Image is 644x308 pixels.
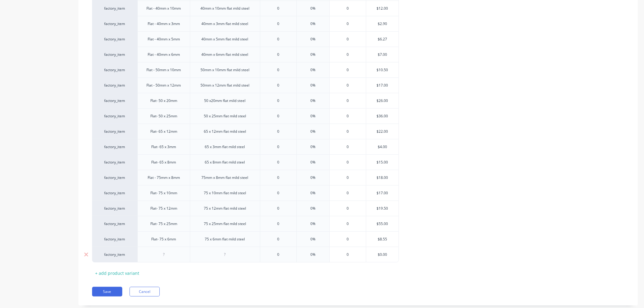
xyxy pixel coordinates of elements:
div: factory_item [98,67,131,73]
div: 0 [330,124,366,139]
div: 0% [297,247,329,262]
div: $36.00 [366,109,399,124]
div: Flat - 50mm x 12mm [142,81,186,89]
div: 0 [330,186,366,201]
div: $2.90 [366,16,399,31]
div: 0 [260,47,297,62]
div: 0 [260,78,297,93]
div: Flat- 75 x 12mm [146,205,182,212]
div: $15.00 [366,155,399,170]
div: 0 [330,201,366,216]
div: 0 [330,247,366,262]
div: $10.50 [366,62,399,78]
div: Flat- 65 x 3mm [146,143,181,151]
div: 50mm x 10mm flat mild steel [196,66,254,74]
div: 0 [260,247,297,262]
div: 0% [297,16,329,31]
div: 40mm x 3mm flat mild steel [197,20,253,28]
div: 0% [297,93,329,108]
div: 0% [297,170,329,185]
div: 75 x 12mm flat mild steel [199,205,251,212]
div: Flat- 75 x 10mm [146,189,182,197]
div: 0% [297,139,329,154]
div: $17.00 [366,78,399,93]
div: Flat - 40mm x 3mm [143,20,185,28]
div: 0 [330,16,366,31]
div: 0% [297,155,329,170]
div: 0 [260,16,297,31]
div: $12.00 [366,1,399,16]
div: 65 x 12mm flat mild steel [199,128,251,135]
div: 0 [330,62,366,78]
div: 0 [330,1,366,16]
div: 0 [260,201,297,216]
div: 75 x 25mm flat mild steel [199,220,251,228]
div: factory_itemFlat- 75 x 25mm75 x 25mm flat mild steel00%0$55.00 [92,216,399,231]
div: 50mm x 12mm flat mild steel [196,81,254,89]
div: factory_item [98,160,131,165]
div: 0 [260,124,297,139]
div: $26.00 [366,93,399,108]
div: factory_itemFlat- 50 x 25mm50 x 25mm flat mild steel00%0$36.00 [92,108,399,124]
div: $18.00 [366,170,399,185]
div: 0% [297,1,329,16]
div: 0% [297,124,329,139]
div: 0% [297,216,329,231]
div: 0 [330,170,366,185]
div: 0% [297,201,329,216]
div: factory_itemFlat- 65 x 8mm65 x 8mm flat mild steel00%0$15.00 [92,154,399,170]
div: $19.50 [366,201,399,216]
div: $17.00 [366,186,399,201]
div: factory_item [98,83,131,88]
div: factory_item [98,175,131,180]
div: Flat- 65 x 12mm [146,128,182,135]
div: 0 [260,170,297,185]
div: factory_itemFlat - 50mm x 10mm50mm x 10mm flat mild steel00%0$10.50 [92,62,399,78]
div: $55.00 [366,216,399,231]
div: factory_itemFlat - 40mm x 3mm40mm x 3mm flat mild steel00%0$2.90 [92,16,399,31]
div: factory_itemFlat - 40mm x 6mm40mm x 6mm flat mild steel00%0$7.00 [92,47,399,62]
div: factory_itemFlat - 40mm x 10mm40mm x 10mm flat mild steel00%0$12.00 [92,1,399,16]
div: 0 [330,139,366,154]
div: factory_itemFlat- 75 x 10mm75 x 10mm flat mild steel00%0$17.00 [92,185,399,201]
div: factory_item00%0$0.00 [92,247,399,262]
div: 0 [330,32,366,47]
div: 0 [330,47,366,62]
div: 0 [260,32,297,47]
div: factory_itemFlat - 75mm x 8mm75mm x 8mm flat mild steel00%0$18.00 [92,170,399,185]
div: factory_item [98,144,131,150]
div: Flat- 50 x 25mm [146,112,182,120]
div: 0 [330,155,366,170]
div: Flat - 40mm x 5mm [143,35,185,43]
div: $6.27 [366,32,399,47]
div: factory_item [98,21,131,27]
div: 50 x 25mm flat mild steel [199,112,251,120]
div: 40mm x 10mm flat mild steel [196,5,254,12]
div: 65 x 8mm flat mild steel [200,158,250,166]
div: 40mm x 5mm flat mild steel [197,35,253,43]
div: factory_itemFlat- 75 x 6mm75 x 6mm flat mild steel00%0$8.55 [92,231,399,247]
div: 40mm x 6mm flat mild steel [197,51,253,59]
div: 0% [297,109,329,124]
div: Flat- 75 x 25mm [146,220,182,228]
div: Flat - 40mm x 6mm [143,51,185,59]
div: Flat - 50mm x 10mm [142,66,186,74]
div: 0% [297,32,329,47]
div: 50 x20mm flat mild steel [200,97,251,105]
div: factory_itemFlat- 75 x 12mm75 x 12mm flat mild steel00%0$19.50 [92,201,399,216]
div: $4.00 [366,139,399,154]
div: $8.55 [366,232,399,247]
div: 65 x 3mm flat mild steel [200,143,250,151]
button: Cancel [130,287,160,297]
div: $22.00 [366,124,399,139]
div: 75 x 6mm flat mild steel [200,235,250,243]
div: factory_item [98,52,131,57]
div: 0 [330,93,366,108]
div: 0 [260,1,297,16]
div: 0 [260,93,297,108]
div: 0 [330,232,366,247]
div: Flat - 40mm x 10mm [142,5,186,12]
div: factory_itemFlat - 40mm x 5mm40mm x 5mm flat mild steel00%0$6.27 [92,31,399,47]
div: factory_item [98,221,131,227]
div: factory_item [98,113,131,119]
